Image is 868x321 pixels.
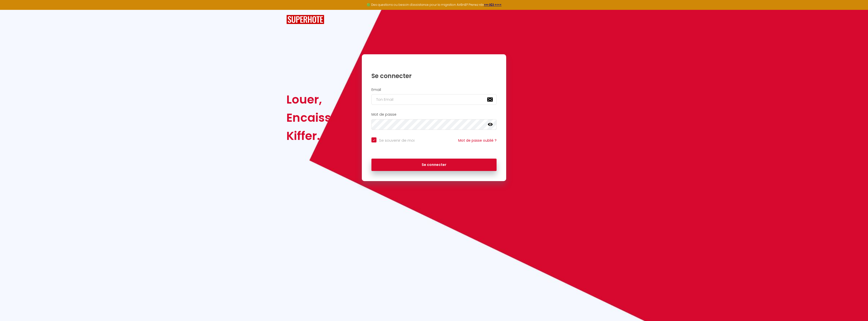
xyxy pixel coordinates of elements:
h2: Email [371,88,497,92]
div: Kiffer. [286,127,346,145]
div: Encaisser, [286,109,346,127]
h1: Se connecter [371,72,497,80]
button: Se connecter [371,159,497,171]
div: Louer, [286,90,346,109]
h2: Mot de passe [371,112,497,117]
img: SuperHote logo [286,15,324,24]
a: Mot de passe oublié ? [458,138,497,143]
a: >>> ICI <<<< [484,3,502,7]
input: Ton Email [371,94,497,105]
